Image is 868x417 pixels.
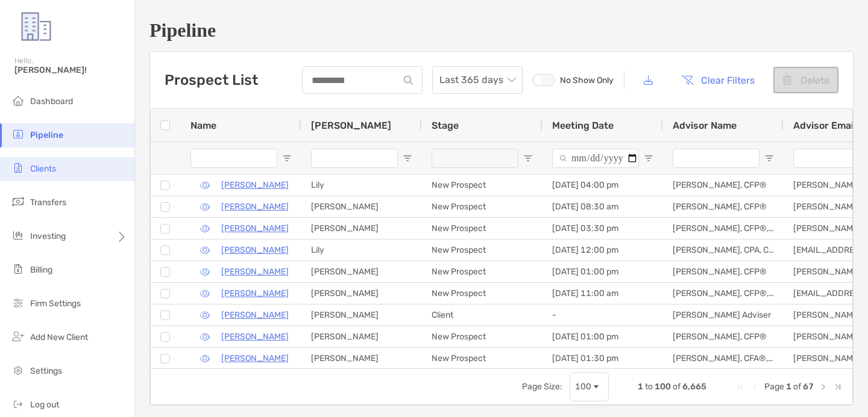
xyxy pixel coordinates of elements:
[221,329,289,344] a: [PERSON_NAME]
[422,175,542,196] div: New Prospect
[542,196,663,217] div: [DATE] 08:30 am
[149,19,854,42] h1: Pipeline
[663,348,784,369] div: [PERSON_NAME], CFA®, CEPA®
[663,261,784,282] div: [PERSON_NAME], CFP®
[523,153,533,163] button: Open Filter Menu
[673,149,759,168] input: Advisor Name Filter Input
[301,261,422,282] div: [PERSON_NAME]
[11,93,25,108] img: dashboard icon
[644,153,653,163] button: Open Filter Menu
[11,161,25,175] img: clients icon
[190,120,216,131] span: Name
[422,304,542,326] div: Client
[673,381,681,392] span: of
[750,382,759,392] div: Previous Page
[311,149,398,168] input: Booker Filter Input
[30,298,81,309] span: Firm Settings
[301,304,422,326] div: [PERSON_NAME]
[663,175,784,196] div: [PERSON_NAME], CFP®
[301,218,422,239] div: [PERSON_NAME]
[190,149,277,168] input: Name Filter Input
[30,332,88,342] span: Add New Client
[542,261,663,282] div: [DATE] 01:00 pm
[422,326,542,347] div: New Prospect
[422,261,542,282] div: New Prospect
[422,239,542,261] div: New Prospect
[11,127,25,141] img: pipeline icon
[542,348,663,369] div: [DATE] 01:30 pm
[30,231,66,241] span: Investing
[301,239,422,261] div: Lily
[552,120,614,131] span: Meeting Date
[542,326,663,347] div: [DATE] 01:00 pm
[11,397,25,411] img: logout icon
[655,381,671,392] span: 100
[575,381,591,392] div: 100
[672,67,764,93] button: Clear Filters
[645,381,653,392] span: to
[14,5,58,48] img: Zoe Logo
[221,307,289,323] a: [PERSON_NAME]
[570,372,609,401] div: Page Size
[682,381,706,392] span: 6,665
[542,218,663,239] div: [DATE] 03:30 pm
[221,221,289,236] a: [PERSON_NAME]
[833,382,843,392] div: Last Page
[301,348,422,369] div: [PERSON_NAME]
[542,175,663,196] div: [DATE] 04:00 pm
[301,283,422,304] div: [PERSON_NAME]
[14,65,127,75] span: [PERSON_NAME]!
[786,381,791,392] span: 1
[439,67,515,93] span: Last 365 days
[282,153,292,163] button: Open Filter Menu
[221,199,289,214] a: [PERSON_NAME]
[764,381,784,392] span: Page
[532,74,614,86] label: No Show Only
[30,265,52,275] span: Billing
[221,178,289,193] a: [PERSON_NAME]
[663,196,784,217] div: [PERSON_NAME], CFP®
[11,329,25,344] img: add_new_client icon
[663,283,784,304] div: [PERSON_NAME], CFP®, CFA®, CDFA®
[673,120,737,131] span: Advisor Name
[30,130,63,140] span: Pipeline
[552,149,639,168] input: Meeting Date Filter Input
[311,120,391,131] span: [PERSON_NAME]
[432,120,459,131] span: Stage
[30,164,56,174] span: Clients
[30,96,73,107] span: Dashboard
[819,382,828,392] div: Next Page
[221,351,289,366] a: [PERSON_NAME]
[221,264,289,279] a: [PERSON_NAME]
[404,76,413,85] img: input icon
[803,381,814,392] span: 67
[542,239,663,261] div: [DATE] 12:00 pm
[221,242,289,258] a: [PERSON_NAME]
[11,363,25,377] img: settings icon
[301,326,422,347] div: [PERSON_NAME]
[663,218,784,239] div: [PERSON_NAME], CFP®, CPWA®
[793,120,856,131] span: Advisor Email
[11,194,25,209] img: transfers icon
[403,153,412,163] button: Open Filter Menu
[422,218,542,239] div: New Prospect
[30,197,66,208] span: Transfers
[764,153,774,163] button: Open Filter Menu
[301,175,422,196] div: Lily
[638,381,643,392] span: 1
[11,262,25,276] img: billing icon
[165,72,258,88] h3: Prospect List
[663,326,784,347] div: [PERSON_NAME], CFP®
[301,196,422,217] div: [PERSON_NAME]
[221,286,289,301] a: [PERSON_NAME]
[11,295,25,310] img: firm-settings icon
[793,381,801,392] span: of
